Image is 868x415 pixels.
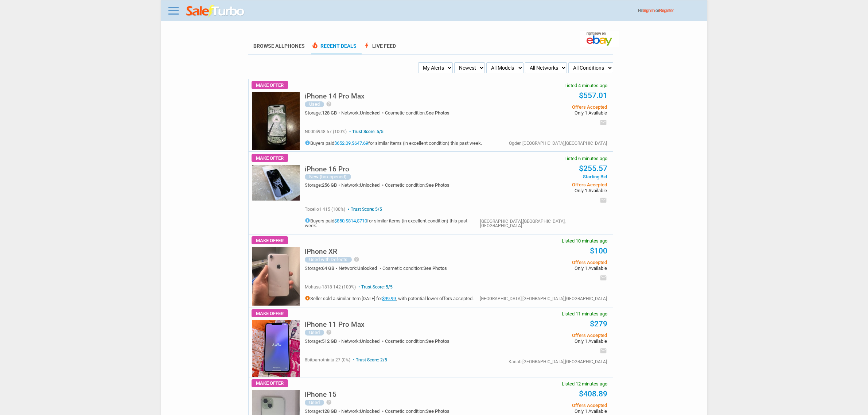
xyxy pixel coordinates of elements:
span: n00bli948 57 (100%) [305,129,347,134]
a: $710 [357,218,367,224]
span: See Photos [426,110,449,116]
span: Offers Accepted [497,182,607,187]
span: Listed 12 minutes ago [562,381,607,386]
span: Phones [284,43,305,49]
div: Network: [341,110,385,115]
span: Listed 6 minutes ago [564,156,607,161]
h5: iPhone 16 Pro [305,166,349,172]
span: Only 1 Available [497,188,607,193]
span: Listed 11 minutes ago [562,311,607,316]
span: Unlocked [360,408,379,414]
span: mohasa-1818 142 (100%) [305,284,356,290]
span: Unlocked [360,110,379,116]
h5: iPhone 11 Pro Max [305,321,365,328]
span: local_fire_department [311,42,319,49]
a: $408.89 [579,389,607,398]
i: info [305,140,310,146]
span: bolt [363,42,370,49]
div: Storage: [305,266,339,271]
a: $557.01 [579,91,607,100]
div: Used [305,330,324,336]
span: Unlocked [357,265,377,271]
img: s-l225.jpg [252,247,300,306]
span: 128 GB [322,408,337,414]
span: See Photos [426,338,449,344]
div: Cosmetic condition: [385,110,449,115]
a: iPhone 14 Pro Max [305,94,365,100]
div: Network: [341,409,385,414]
span: Only 1 Available [497,266,607,271]
i: email [600,347,607,354]
span: Hi! [638,8,643,13]
i: help [354,256,359,262]
img: s-l225.jpg [252,320,300,377]
div: Ogden,[GEOGRAPHIC_DATA],[GEOGRAPHIC_DATA] [509,141,607,146]
span: 8bitparrotninja 27 (0%) [305,357,350,362]
div: Used [305,400,324,406]
span: Offers Accepted [497,105,607,109]
span: Make Offer [252,309,288,317]
img: s-l225.jpg [252,92,300,150]
span: Offers Accepted [497,260,607,265]
span: See Photos [423,265,447,271]
h5: iPhone XR [305,248,337,255]
a: Register [659,8,674,13]
span: Only 1 Available [497,339,607,344]
span: Offers Accepted [497,333,607,338]
span: Listed 10 minutes ago [562,238,607,243]
div: [GEOGRAPHIC_DATA],[GEOGRAPHIC_DATA],[GEOGRAPHIC_DATA] [480,219,607,228]
img: s-l225.jpg [252,165,300,201]
span: Make Offer [252,379,288,387]
span: Offers Accepted [497,403,607,408]
a: local_fire_departmentRecent Deals [311,43,357,54]
div: Cosmetic condition: [385,339,449,344]
h5: Seller sold a similar item [DATE] for , with potential lower offers accepted. [305,295,474,301]
i: help [326,101,332,107]
div: Storage: [305,183,341,187]
i: email [600,274,607,282]
span: tbcello1 415 (100%) [305,207,345,212]
div: Used with Defects [305,257,352,263]
i: email [600,119,607,126]
span: Trust Score: 2/5 [351,357,387,362]
a: $279 [590,319,607,328]
span: Make Offer [252,236,288,244]
div: Kanab,[GEOGRAPHIC_DATA],[GEOGRAPHIC_DATA] [509,360,607,364]
a: iPhone 15 [305,392,336,398]
div: Network: [339,266,382,271]
div: [GEOGRAPHIC_DATA],[GEOGRAPHIC_DATA],[GEOGRAPHIC_DATA] [480,296,607,301]
a: Sign In [643,8,655,13]
span: 256 GB [322,182,337,188]
div: Cosmetic condition: [382,266,447,271]
img: saleturbo.com - Online Deals and Discount Coupons [186,5,245,18]
span: Make Offer [252,154,288,162]
div: Used [305,101,324,107]
div: Storage: [305,339,341,344]
h5: iPhone 15 [305,391,336,398]
i: email [600,197,607,204]
span: Only 1 Available [497,409,607,414]
span: 128 GB [322,110,337,116]
a: $99.99 [382,296,396,301]
i: info [305,295,310,301]
i: help [326,329,332,335]
a: boltLive Feed [363,43,396,54]
span: Listed 4 minutes ago [564,83,607,88]
div: Cosmetic condition: [385,409,449,414]
span: Only 1 Available [497,110,607,115]
a: $255.57 [579,164,607,173]
div: Network: [341,183,385,187]
div: Storage: [305,110,341,115]
span: See Photos [426,182,449,188]
a: iPhone 11 Pro Max [305,322,365,328]
span: 64 GB [322,265,334,271]
a: $647.69 [352,140,368,146]
h5: iPhone 14 Pro Max [305,93,365,100]
a: $100 [590,247,607,255]
span: Trust Score: 5/5 [357,284,393,290]
span: 512 GB [322,338,337,344]
a: iPhone XR [305,249,337,255]
div: Network: [341,339,385,344]
div: Cosmetic condition: [385,183,449,187]
span: Make Offer [252,81,288,89]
